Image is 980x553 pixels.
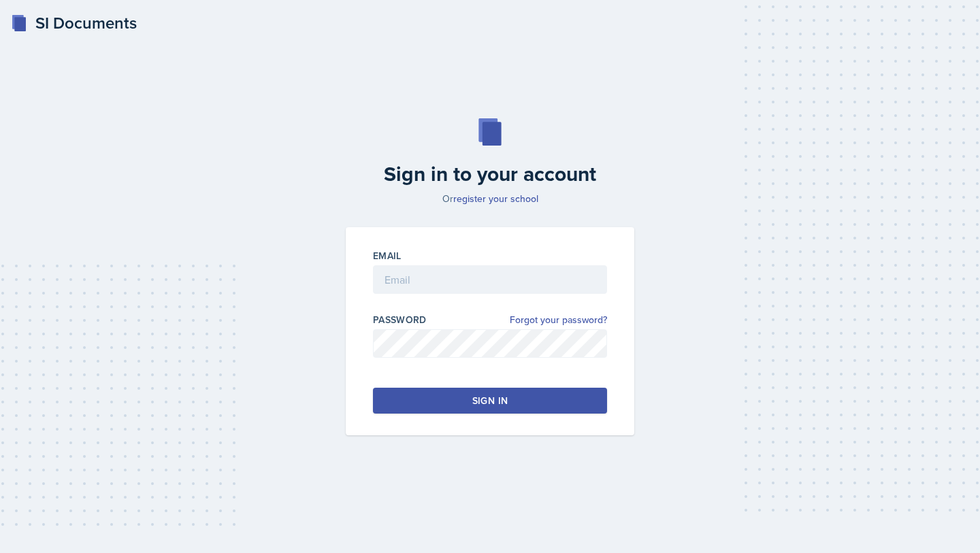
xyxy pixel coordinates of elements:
label: Email [373,249,402,263]
a: Forgot your password? [510,313,607,327]
a: SI Documents [11,11,137,35]
a: register your school [453,192,538,205]
h2: Sign in to your account [338,162,642,186]
p: Or [338,192,642,205]
button: Sign in [373,388,607,414]
input: Email [373,265,607,294]
label: Password [373,313,427,326]
div: Sign in [472,394,508,407]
